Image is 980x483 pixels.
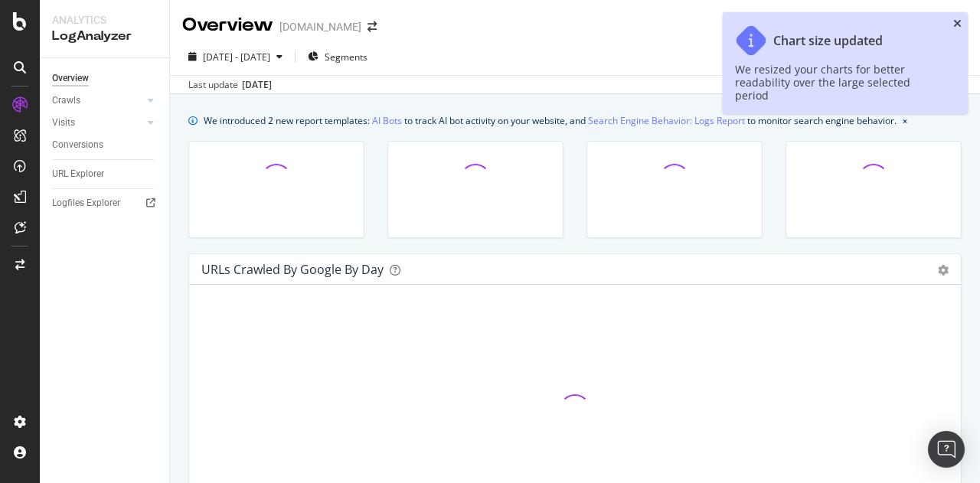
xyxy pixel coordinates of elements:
a: Crawls [52,93,143,109]
div: Chart size updated [773,34,883,48]
div: We resized your charts for better readability over the large selected period [735,63,940,102]
div: Visits [52,115,75,131]
span: Segments [325,51,367,64]
a: Logfiles Explorer [52,195,158,211]
div: [DATE] [242,78,272,92]
button: [DATE] - [DATE] [182,44,289,69]
a: URL Explorer [52,166,158,182]
div: Overview [52,70,89,86]
div: [DOMAIN_NAME] [279,19,361,34]
div: URLs Crawled by Google by day [201,262,384,277]
div: Crawls [52,93,80,109]
div: Analytics [52,12,157,28]
div: Conversions [52,137,103,153]
div: URL Explorer [52,166,104,182]
a: Search Engine Behavior: Logs Report [588,113,745,129]
a: AI Bots [372,113,402,129]
span: [DATE] - [DATE] [203,51,270,64]
div: Open Intercom Messenger [928,431,965,468]
a: Conversions [52,137,158,153]
div: info banner [188,113,962,129]
a: Visits [52,115,143,131]
div: We introduced 2 new report templates: to track AI bot activity on your website, and to monitor se... [204,113,897,129]
div: Overview [182,12,273,38]
button: Segments [302,44,374,69]
div: Logfiles Explorer [52,195,120,211]
div: gear [938,265,949,276]
div: arrow-right-arrow-left [367,21,377,32]
div: close toast [953,18,962,29]
a: Overview [52,70,158,86]
div: Last update [188,78,272,92]
div: LogAnalyzer [52,28,157,45]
